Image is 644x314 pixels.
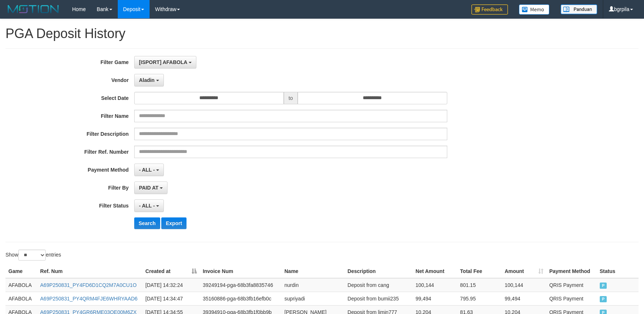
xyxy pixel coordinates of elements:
h1: PGA Deposit History [5,26,639,41]
td: 100,144 [413,278,457,292]
img: panduan.png [561,4,597,14]
a: A69P250831_PY4FD6D1CQ2M7A0CU1O [40,282,137,288]
span: Aladin [139,77,155,83]
td: nurdin [282,278,345,292]
td: [DATE] 14:32:24 [143,278,200,292]
td: QRIS Payment [546,292,597,305]
th: Ref. Num [37,265,143,278]
select: Showentries [18,250,46,261]
td: [DATE] 14:34:47 [143,292,200,305]
th: Game [5,265,37,278]
button: - ALL - [134,199,164,212]
span: PAID [600,283,607,289]
img: Feedback.jpg [471,4,508,15]
td: 35160886-pga-68b3fb16efb0c [200,292,281,305]
th: Description [344,265,413,278]
a: A69P250831_PY4QRM4FJE6WHRYAAD6 [40,296,138,302]
button: Aladin [134,74,164,86]
td: 795.95 [457,292,502,305]
th: Created at: activate to sort column descending [143,265,200,278]
button: [ISPORT] AFABOLA [134,56,196,68]
td: Deposit from cang [344,278,413,292]
label: Show entries [5,250,61,261]
td: 99,494 [502,292,546,305]
span: - ALL - [139,203,155,209]
span: to [284,92,298,104]
img: MOTION_logo.png [5,4,61,15]
td: AFABOLA [5,278,37,292]
span: PAID [600,296,607,302]
td: Deposit from bumii235 [344,292,413,305]
img: Button%20Memo.svg [519,4,550,15]
th: Net Amount [413,265,457,278]
th: Payment Method [546,265,597,278]
button: Export [161,217,186,229]
th: Name [282,265,345,278]
td: QRIS Payment [546,278,597,292]
th: Total Fee [457,265,502,278]
span: [ISPORT] AFABOLA [139,59,187,65]
button: Search [134,217,160,229]
td: supriyadi [282,292,345,305]
th: Invoice Num [200,265,281,278]
td: 39249194-pga-68b3fa8835746 [200,278,281,292]
button: PAID AT [134,182,167,194]
td: 801.15 [457,278,502,292]
button: - ALL - [134,164,164,176]
span: PAID AT [139,185,158,191]
th: Status [597,265,639,278]
td: 100,144 [502,278,546,292]
span: - ALL - [139,167,155,173]
th: Amount: activate to sort column ascending [502,265,546,278]
td: 99,494 [413,292,457,305]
